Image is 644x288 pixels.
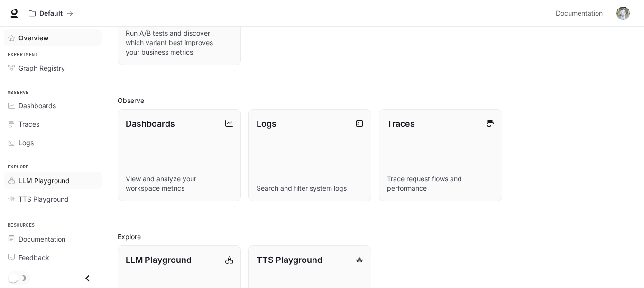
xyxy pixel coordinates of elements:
p: Logs [257,117,276,130]
span: Dark mode toggle [9,272,18,283]
span: Logs [18,138,34,148]
a: Traces [4,116,102,132]
h2: Explore [118,232,633,242]
p: Run A/B tests and discover which variant best improves your business metrics [126,28,233,57]
p: LLM Playground [126,253,192,266]
p: View and analyze your workspace metrics [126,174,233,193]
span: LLM Playground [18,176,70,186]
p: Traces [387,117,415,130]
span: Overview [18,33,49,43]
button: Close drawer [77,269,98,288]
h2: Observe [118,95,633,105]
p: TTS Playground [257,253,322,266]
button: User avatar [614,4,633,23]
span: TTS Playground [18,194,69,204]
a: Dashboards [4,97,102,114]
p: Dashboards [126,117,175,130]
span: Graph Registry [18,63,65,73]
p: Search and filter system logs [257,184,364,193]
p: Trace request flows and performance [387,174,494,193]
span: Documentation [18,234,65,244]
a: LLM Playground [4,172,102,189]
a: Documentation [4,231,102,247]
a: DashboardsView and analyze your workspace metrics [118,109,241,202]
a: Documentation [552,4,610,23]
button: All workspaces [25,4,77,23]
a: Graph Registry [4,60,102,76]
span: Traces [18,119,39,129]
span: Documentation [556,8,603,19]
a: Logs [4,134,102,151]
img: User avatar [616,7,630,20]
a: Overview [4,29,102,46]
a: Feedback [4,249,102,266]
p: Default [39,9,63,18]
span: Feedback [18,252,49,262]
a: LogsSearch and filter system logs [248,109,372,202]
a: TTS Playground [4,191,102,207]
a: TracesTrace request flows and performance [379,109,502,202]
span: Dashboards [18,101,56,111]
